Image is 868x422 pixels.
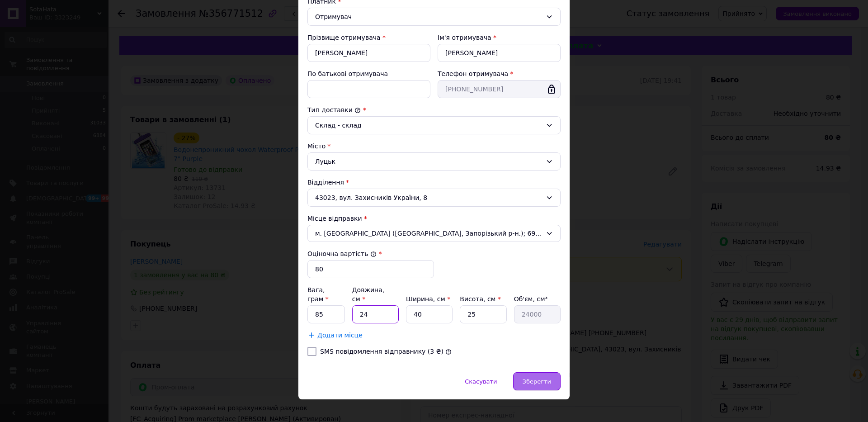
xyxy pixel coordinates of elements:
[307,178,561,187] div: Відділення
[465,378,497,385] span: Скасувати
[438,70,508,77] label: Телефон отримувача
[307,34,381,41] label: Прізвище отримувача
[438,34,491,41] label: Ім'я отримувача
[514,294,561,303] div: Об'єм, см³
[523,378,551,385] span: Зберегти
[307,250,377,257] label: Оціночна вартість
[315,12,542,22] div: Отримувач
[406,295,450,303] label: Ширина, см
[438,80,561,98] input: +380
[315,229,542,238] span: м. [GEOGRAPHIC_DATA] ([GEOGRAPHIC_DATA], Запорізький р-н.); 69032, просп. [STREET_ADDRESS]
[352,286,385,303] label: Довжина, см
[307,189,561,207] div: 43023, вул. Захисників України, 8
[307,142,561,151] div: Місто
[307,214,561,223] div: Місце відправки
[320,348,443,355] label: SMS повідомлення відправнику (3 ₴)
[317,332,363,339] span: Додати місце
[315,120,542,130] div: Склад - склад
[307,152,561,171] div: Луцьк
[307,286,329,303] label: Вага, грам
[460,295,500,303] label: Висота, см
[307,70,388,77] label: По батькові отримувача
[307,105,561,114] div: Тип доставки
